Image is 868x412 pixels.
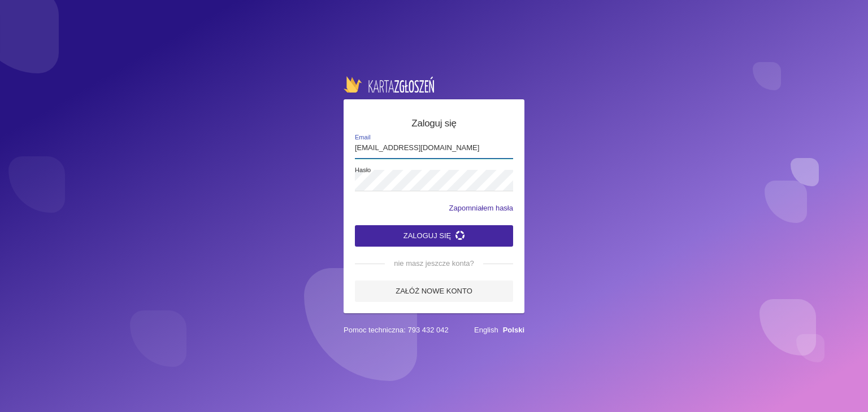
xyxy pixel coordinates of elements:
[355,280,513,302] a: Załóż nowe konto
[355,137,513,159] input: Email
[474,326,498,334] a: English
[355,133,520,142] span: Email
[355,116,513,131] h5: Zaloguj się
[355,170,513,191] input: Hasło
[449,203,513,214] a: Zapomniałem hasła
[355,165,520,175] span: Hasło
[344,325,449,336] span: Pomoc techniczna: 793 432 042
[344,76,434,92] img: logo-karta.png
[503,326,524,334] a: Polski
[355,225,513,247] button: Zaloguj się
[385,258,483,269] span: nie masz jeszcze konta?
